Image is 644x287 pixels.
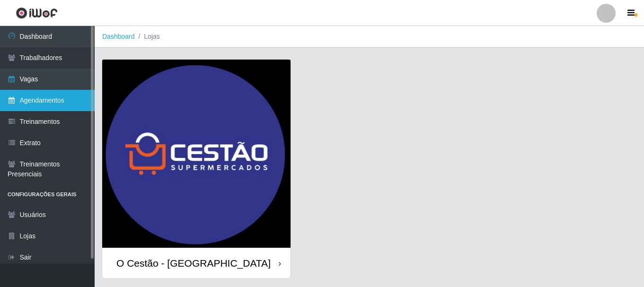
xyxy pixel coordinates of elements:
img: CoreUI Logo [16,7,58,19]
div: O Cestão - [GEOGRAPHIC_DATA] [116,257,271,269]
li: Lojas [135,32,160,42]
img: cardImg [102,60,291,248]
a: Dashboard [102,33,135,40]
nav: breadcrumb [95,26,644,48]
a: O Cestão - [GEOGRAPHIC_DATA] [102,60,291,278]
